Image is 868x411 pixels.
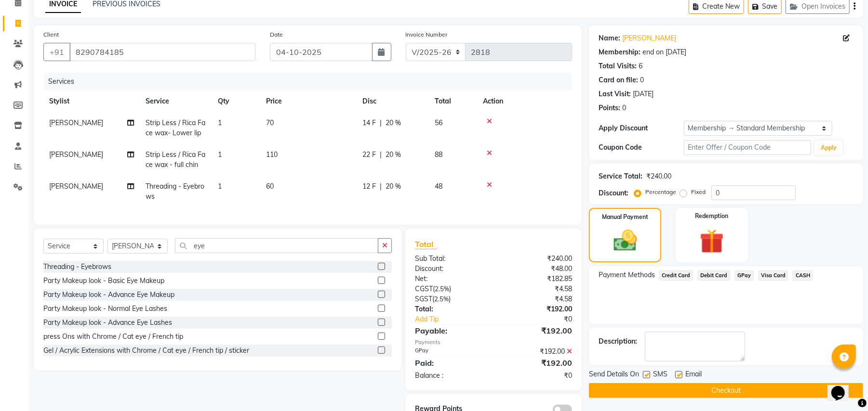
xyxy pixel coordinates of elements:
[734,270,754,281] span: GPay
[599,270,655,280] span: Payment Methods
[266,182,274,191] span: 60
[43,30,59,39] label: Client
[599,188,628,198] div: Discount:
[494,294,579,304] div: ₹4.58
[49,150,103,159] span: [PERSON_NAME]
[645,188,676,196] label: Percentage
[408,325,494,336] div: Payable:
[815,141,842,155] button: Apply
[589,383,863,398] button: Checkout
[408,314,508,324] a: Add Tip
[684,140,811,155] input: Enter Offer / Coupon Code
[599,75,638,85] div: Card on file:
[408,284,494,294] div: ( )
[494,264,579,274] div: ₹48.00
[69,43,255,61] input: Search by Name/Mobile/Email/Code
[434,295,449,303] span: 2.5%
[146,182,204,201] span: Threading - Eyebrows
[494,254,579,264] div: ₹240.00
[44,73,579,90] div: Services
[43,262,111,272] div: Threading - Eyebrows
[406,30,448,39] label: Invoice Number
[435,150,442,159] span: 88
[691,188,706,196] label: Fixed
[599,336,637,347] div: Description:
[212,90,260,112] th: Qty
[218,150,222,159] span: 1
[622,103,626,113] div: 0
[599,47,641,57] div: Membership:
[494,357,579,369] div: ₹192.00
[828,372,858,401] iframe: chat widget
[494,284,579,294] div: ₹4.58
[494,274,579,284] div: ₹182.85
[218,182,222,191] span: 1
[146,150,205,169] span: Strip Less / Rica Face wax - full chin
[415,338,572,347] div: Payments
[494,371,579,381] div: ₹0
[494,347,579,357] div: ₹192.00
[646,171,671,181] div: ₹240.00
[653,369,668,381] span: SMS
[494,325,579,336] div: ₹192.00
[435,182,442,191] span: 48
[380,118,382,128] span: |
[508,314,579,324] div: ₹0
[602,213,648,221] label: Manual Payment
[599,33,620,43] div: Name:
[43,304,167,314] div: Party Makeup look - Normal Eye Lashes
[146,118,205,137] span: Strip Less / Rica Face wax- Lower lip
[266,118,274,127] span: 70
[43,290,174,300] div: Party Makeup look - Advance Eye Makeup
[43,43,70,61] button: +91
[386,118,401,128] span: 20 %
[435,285,449,293] span: 2.5%
[270,30,283,39] label: Date
[49,182,103,191] span: [PERSON_NAME]
[362,181,376,192] span: 12 F
[43,346,249,356] div: Gel / Acrylic Extensions with Chrome / Cat eye / French tip / sticker
[408,304,494,314] div: Total:
[408,274,494,284] div: Net:
[362,150,376,160] span: 22 F
[140,90,212,112] th: Service
[380,181,382,192] span: |
[685,369,702,381] span: Email
[639,61,642,71] div: 6
[429,90,477,112] th: Total
[408,347,494,357] div: GPay
[640,75,644,85] div: 0
[386,150,401,160] span: 20 %
[408,371,494,381] div: Balance :
[477,90,572,112] th: Action
[49,118,103,127] span: [PERSON_NAME]
[380,150,382,160] span: |
[633,89,654,99] div: [DATE]
[415,295,432,303] span: SGST
[43,332,183,342] div: press Ons with Chrome / Cat eye / French tip
[758,270,789,281] span: Visa Card
[606,227,644,254] img: _cash.svg
[695,212,728,220] label: Redemption
[599,123,683,133] div: Apply Discount
[260,90,357,112] th: Price
[175,238,378,253] input: Search or Scan
[599,61,637,71] div: Total Visits:
[589,369,639,381] span: Send Details On
[494,304,579,314] div: ₹192.00
[362,118,376,128] span: 14 F
[599,171,642,181] div: Service Total:
[692,226,732,257] img: _gift.svg
[415,239,437,249] span: Total
[408,264,494,274] div: Discount:
[435,118,442,127] span: 56
[386,181,401,192] span: 20 %
[697,270,731,281] span: Debit Card
[659,270,694,281] span: Credit Card
[266,150,278,159] span: 110
[792,270,813,281] span: CASH
[415,284,433,293] span: CGST
[599,142,683,153] div: Coupon Code
[43,276,164,286] div: Party Makeup look - Basic Eye Makeup
[599,89,631,99] div: Last Visit:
